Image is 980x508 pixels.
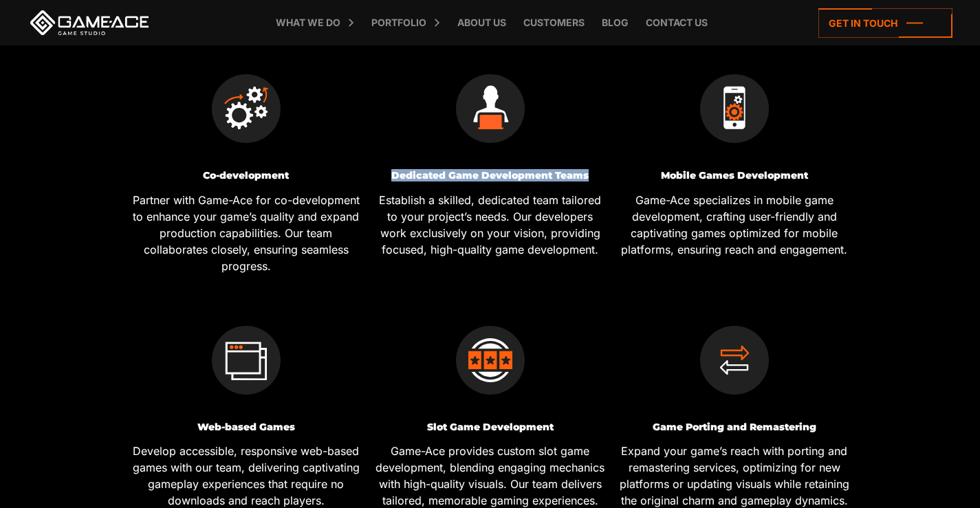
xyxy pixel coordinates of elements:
img: Game Porting and Remastering [700,326,769,395]
h3: Game Porting and Remastering [618,422,851,432]
h3: Dedicated Game Development Teams [373,170,607,181]
p: Game-Ace specializes in mobile game development, crafting user-friendly and captivating games opt... [618,192,851,258]
p: Partner with Game-Ace for co-development to enhance your game’s quality and expand production cap... [129,192,363,274]
img: Co-development [212,74,281,143]
img: Slot Game Development [456,326,525,395]
h3: Slot Game Development [373,422,607,432]
img: Web-based Games [212,326,281,395]
img: Mobile Games Development [700,74,769,143]
a: Get in touch [818,8,952,38]
img: Dedicated Game Development Teams [456,74,525,143]
p: Establish a skilled, dedicated team tailored to your project’s needs. Our developers work exclusi... [373,192,607,258]
h3: Co-development [129,170,363,181]
h3: Web-based Games [129,422,363,432]
h3: Mobile Games Development [618,170,851,181]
